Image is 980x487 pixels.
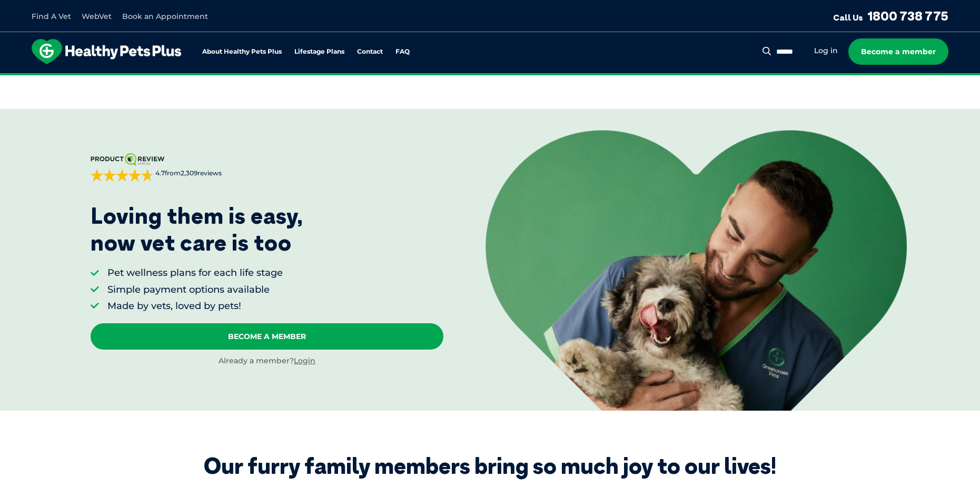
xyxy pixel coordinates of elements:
img: <p>Loving them is easy, <br /> now vet care is too</p> [486,130,907,410]
span: 2,309 reviews [181,169,222,177]
span: from [154,169,222,178]
div: 4.7 out of 5 stars [91,169,154,182]
div: Already a member? [91,356,443,366]
li: Simple payment options available [107,283,283,296]
p: Loving them is easy, now vet care is too [91,203,303,256]
li: Pet wellness plans for each life stage [107,266,283,280]
a: Become A Member [91,323,443,350]
li: Made by vets, loved by pets! [107,300,283,313]
strong: 4.7 [155,169,165,177]
div: Our furry family members bring so much joy to our lives! [204,453,776,479]
a: 4.7from2,309reviews [91,153,443,182]
a: Login [294,356,315,365]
